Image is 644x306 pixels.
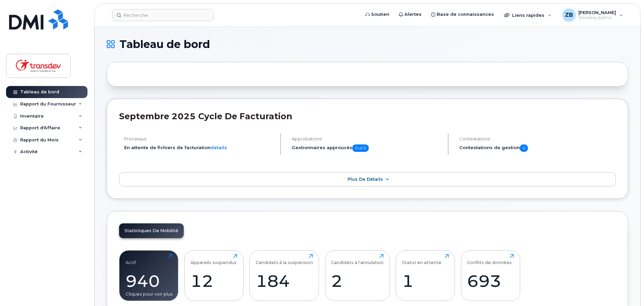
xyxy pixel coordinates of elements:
div: 12 [190,271,237,291]
div: Actif [126,254,136,265]
div: 693 [467,271,514,291]
h2: septembre 2025 Cycle de facturation [119,111,616,121]
div: 940 [126,271,172,291]
div: 184 [256,271,313,291]
div: Statut en attente [402,254,441,265]
span: Tableau de bord [119,39,210,49]
a: Statut en attente1 [402,254,449,297]
a: Candidats à l'annulation2 [331,254,384,297]
a: Conflits de données693 [467,254,514,297]
a: Appareils suspendus12 [190,254,237,297]
h4: Contestations [459,136,616,141]
h4: Approbations [292,136,442,141]
h5: Gestionnaires approuvés [292,144,442,152]
div: Conflits de données [467,254,512,265]
div: 2 [331,271,384,291]
span: 0 of 0 [352,144,369,152]
h5: Contestations de gestion [459,144,616,152]
div: Candidats à la suspension [256,254,313,265]
a: details [211,145,227,150]
div: 1 [402,271,449,291]
span: 0 [520,144,528,152]
a: Candidats à la suspension184 [256,254,313,297]
span: Plus de détails [348,177,383,182]
li: En attente de fichiers de facturation [124,144,275,151]
h4: Processus [124,136,275,141]
div: Candidats à l'annulation [331,254,384,265]
a: Actif940Cliquez pour voir plus [126,254,172,297]
div: Appareils suspendus [190,254,237,265]
div: Cliquez pour voir plus [126,291,172,297]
